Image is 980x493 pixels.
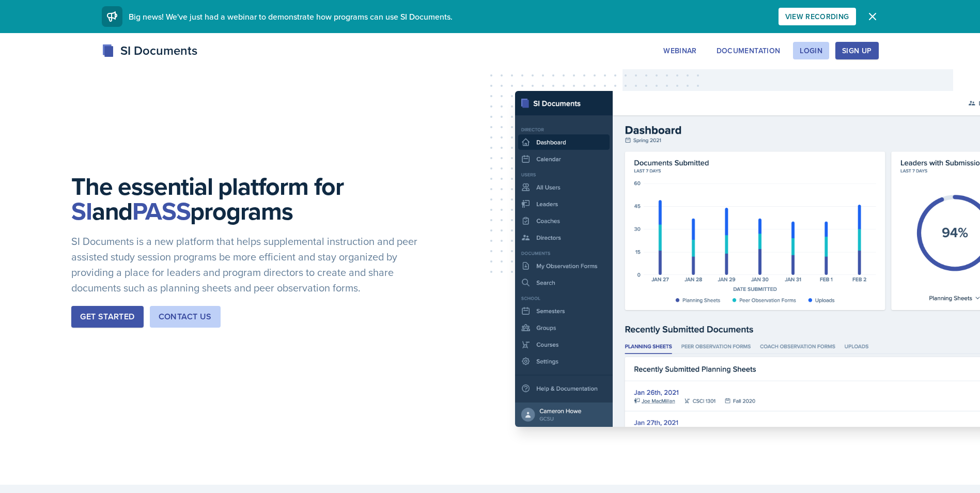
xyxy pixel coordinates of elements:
button: Webinar [657,42,703,59]
button: View Recording [779,8,856,25]
button: Login [793,42,829,59]
div: Contact Us [159,311,212,323]
div: Sign Up [842,47,872,55]
button: Sign Up [835,42,878,59]
div: Documentation [717,47,781,55]
button: Get Started [71,306,143,328]
button: Contact Us [150,306,221,328]
div: View Recording [785,12,849,21]
div: Get Started [80,311,134,323]
button: Documentation [710,42,787,59]
span: Big news! We've just had a webinar to demonstrate how programs can use SI Documents. [129,11,453,22]
div: Login [800,47,822,55]
div: Webinar [663,47,696,55]
div: SI Documents [102,41,197,60]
